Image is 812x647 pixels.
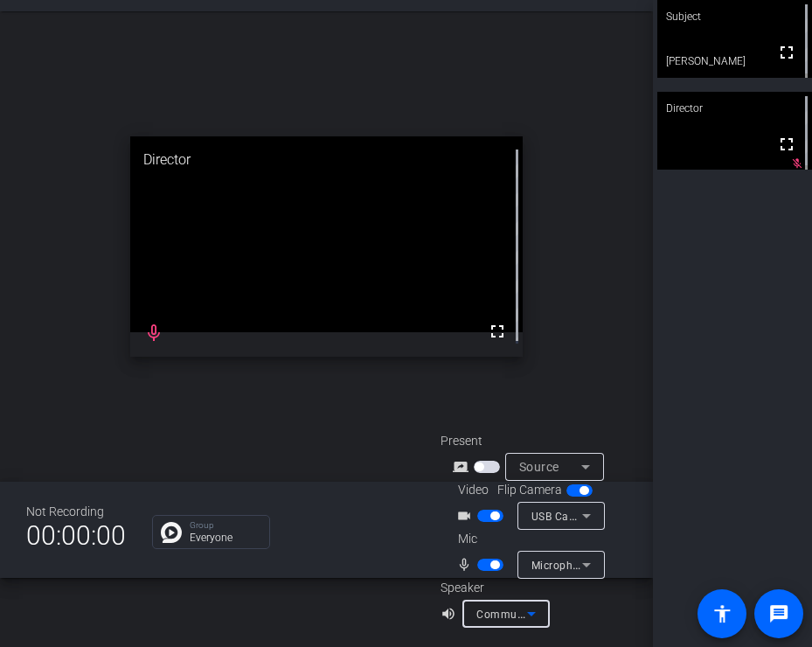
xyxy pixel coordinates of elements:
div: Speaker [441,579,545,597]
span: Source [519,460,559,474]
span: Video [458,481,489,499]
span: USB Camera (0c45:6366) [531,509,661,523]
mat-icon: fullscreen [776,134,797,155]
mat-icon: mic_none [456,554,477,575]
div: Director [130,136,522,184]
mat-icon: message [768,603,789,624]
mat-icon: videocam_outline [456,505,477,526]
mat-icon: fullscreen [776,42,797,63]
mat-icon: fullscreen [487,321,508,342]
p: Group [190,521,260,530]
div: Not Recording [26,503,126,521]
span: Communications - Speakers (USB2.0 Device) (1908:2220) [476,607,771,621]
span: Flip Camera [497,481,562,499]
span: Microphone Array (Realtek Audio) [531,558,704,572]
div: Present [441,432,615,450]
div: Mic [441,530,615,548]
mat-icon: accessibility [711,603,732,624]
img: Chat Icon [161,522,182,543]
mat-icon: volume_up [441,603,462,624]
span: 00:00:00 [26,514,126,557]
mat-icon: screen_share_outline [453,456,474,477]
p: Everyone [190,532,260,543]
div: Director [657,92,812,125]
